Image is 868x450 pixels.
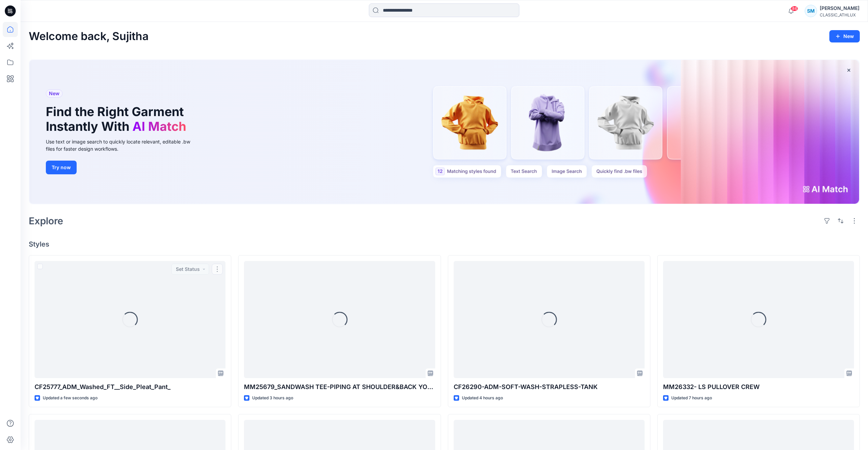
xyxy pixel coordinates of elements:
p: CF25777_ADM_Washed_FT__Side_Pleat_Pant_ [35,382,225,392]
p: MM25679_SANDWASH TEE-PIPING AT SHOULDER&BACK YOKE [244,382,435,392]
div: CLASSIC_ATHLUX [820,12,859,17]
div: SM [805,5,817,17]
div: Use text or image search to quickly locate relevant, editable .bw files for faster design workflows. [46,138,200,152]
p: Updated a few seconds ago [43,395,98,402]
h2: Explore [29,215,63,226]
div: [PERSON_NAME] [820,4,859,12]
button: New [829,30,860,42]
h1: Find the Right Garment Instantly With [46,104,190,134]
button: Try now [46,161,77,174]
span: 86 [791,6,798,11]
h2: Welcome back, Sujitha [29,30,148,43]
p: MM26332- LS PULLOVER CREW [663,382,854,392]
p: CF26290-ADM-SOFT-WASH-STRAPLESS-TANK [454,382,645,392]
p: Updated 4 hours ago [462,395,503,402]
p: Updated 3 hours ago [252,395,293,402]
span: AI Match [132,119,186,134]
h4: Styles [29,240,860,248]
p: Updated 7 hours ago [671,395,712,402]
span: New [49,89,60,98]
